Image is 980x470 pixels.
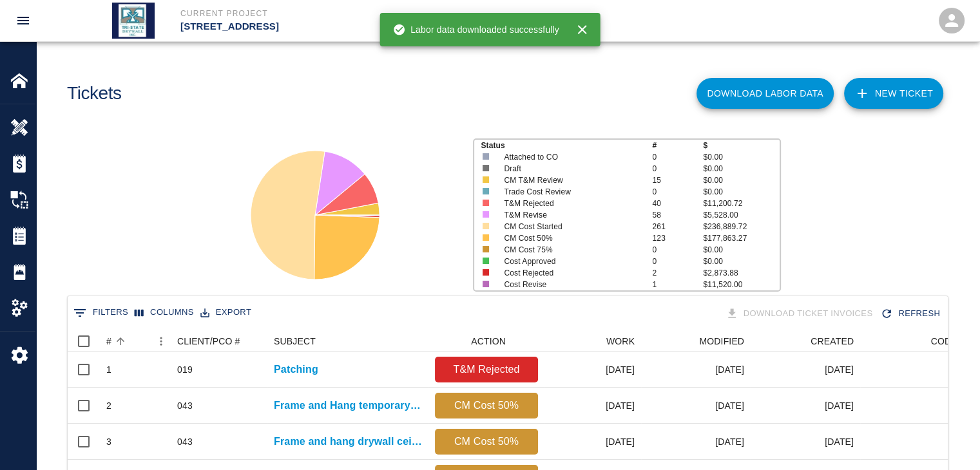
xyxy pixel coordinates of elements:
[481,140,652,151] p: Status
[544,352,641,388] div: [DATE]
[652,256,703,267] p: 0
[177,435,193,448] div: 043
[428,331,544,352] div: ACTION
[641,331,751,352] div: MODIFIED
[180,8,560,19] p: Current Project
[504,174,637,186] p: CM T&M Review
[703,256,779,267] p: $0.00
[274,362,318,377] a: Patching
[504,232,637,244] p: CM Cost 50%
[504,151,637,163] p: Attached to CO
[544,424,641,460] div: [DATE]
[751,352,860,388] div: [DATE]
[641,424,751,460] div: [DATE]
[504,279,637,290] p: Cost Revise
[697,78,834,109] button: Download Labor Data
[8,5,39,36] button: open drawer
[652,279,703,290] p: 1
[274,331,316,352] div: SUBJECT
[504,198,637,209] p: T&M Rejected
[544,388,641,424] div: [DATE]
[703,232,779,244] p: $177,863.27
[703,221,779,232] p: $236,889.72
[703,267,779,279] p: $2,873.88
[151,332,171,351] button: Menu
[106,363,111,376] div: 1
[112,3,155,39] img: Tri State Drywall
[440,398,533,413] p: CM Cost 50%
[930,331,963,352] div: CODES
[274,434,422,449] a: Frame and hang drywall ceiling in [PERSON_NAME] [PERSON_NAME] conference room....
[392,18,559,41] div: Labor data downloaded successfully
[703,279,779,290] p: $11,520.00
[544,331,641,352] div: WORK
[652,267,703,279] p: 2
[878,303,945,325] div: Refresh the list
[751,388,860,424] div: [DATE]
[504,209,637,221] p: T&M Revise
[67,83,122,104] h1: Tickets
[652,186,703,198] p: 0
[111,332,130,350] button: Sort
[106,399,111,412] div: 2
[860,331,970,352] div: CODES
[106,331,111,352] div: #
[652,232,703,244] p: 123
[177,363,193,376] div: 019
[916,408,980,470] iframe: Chat Widget
[703,209,779,221] p: $5,528.00
[641,388,751,424] div: [DATE]
[652,198,703,209] p: 40
[471,331,506,352] div: ACTION
[652,209,703,221] p: 58
[703,244,779,256] p: $0.00
[100,331,171,352] div: #
[703,140,779,151] p: $
[504,256,637,267] p: Cost Approved
[274,398,422,413] a: Frame and Hang temporary wall at [PERSON_NAME] [PERSON_NAME] conference room....
[177,331,240,352] div: CLIENT/PCO #
[504,163,637,174] p: Draft
[504,244,637,256] p: CM Cost 75%
[106,435,111,448] div: 3
[652,244,703,256] p: 0
[440,362,533,377] p: T&M Rejected
[703,198,779,209] p: $11,200.72
[171,331,267,352] div: CLIENT/PCO #
[811,331,854,352] div: CREATED
[751,331,860,352] div: CREATED
[606,331,635,352] div: WORK
[504,221,637,232] p: CM Cost Started
[878,303,945,325] button: Refresh
[504,267,637,279] p: Cost Rejected
[844,78,943,109] a: NEW TICKET
[703,174,779,186] p: $0.00
[652,140,703,151] p: #
[699,331,744,352] div: MODIFIED
[131,303,197,323] button: Select columns
[180,19,560,34] p: [STREET_ADDRESS]
[652,174,703,186] p: 15
[723,303,878,325] div: Tickets download in groups of 15
[703,163,779,174] p: $0.00
[652,163,703,174] p: 0
[751,424,860,460] div: [DATE]
[70,303,131,323] button: Show filters
[267,331,428,352] div: SUBJECT
[652,221,703,232] p: 261
[703,186,779,198] p: $0.00
[703,151,779,163] p: $0.00
[641,352,751,388] div: [DATE]
[197,303,255,323] button: Export
[652,151,703,163] p: 0
[440,434,533,449] p: CM Cost 50%
[504,186,637,198] p: Trade Cost Review
[177,399,193,412] div: 043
